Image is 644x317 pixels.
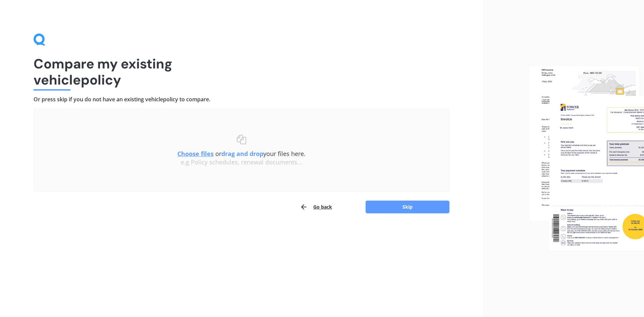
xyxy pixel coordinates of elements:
[177,150,306,158] span: or your files here.
[530,66,644,251] img: files.webp
[34,96,449,103] h4: Or press skip if you do not have an existing vehicle policy to compare.
[300,200,332,214] button: Go back
[366,201,449,213] button: Skip
[177,150,214,158] u: Choose files
[34,56,449,88] h1: Compare my existing vehicle policy
[47,159,436,166] div: e.g Policy schedules, renewal documents...
[221,150,263,158] b: drag and drop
